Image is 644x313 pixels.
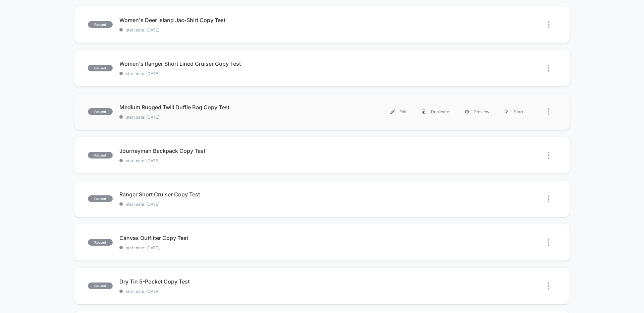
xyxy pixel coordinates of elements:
[88,152,113,159] span: paused
[548,283,549,290] img: close
[119,245,322,250] span: start date: [DATE]
[548,239,549,246] img: close
[88,21,113,28] span: paused
[548,21,549,28] img: close
[119,147,322,154] span: Journeyman Backpack Copy Test
[88,65,113,71] span: paused
[88,108,113,115] span: paused
[119,278,322,285] span: Dry Tin 5-Pocket Copy Test
[505,110,508,114] img: menu
[548,108,549,115] img: close
[548,65,549,72] img: close
[88,283,113,289] span: paused
[383,104,414,119] div: Edit
[414,104,457,119] div: Duplicate
[119,202,322,207] span: start date: [DATE]
[88,239,113,246] span: paused
[497,104,531,119] div: Start
[548,152,549,159] img: close
[119,158,322,163] span: start date: [DATE]
[390,110,395,114] img: menu
[119,104,322,111] span: Medium Rugged Twill Duffle Bag Copy Test
[119,17,322,23] span: Women's Deer Island Jac-Shirt Copy Test
[119,71,322,76] span: start date: [DATE]
[88,195,113,202] span: paused
[119,289,322,294] span: start date: [DATE]
[422,110,426,114] img: menu
[457,104,497,119] div: Preview
[119,115,322,120] span: start date: [DATE]
[119,235,322,241] span: Canvas Outfitter Copy Test
[548,195,549,202] img: close
[119,60,322,67] span: Women's Ranger Short Lined Cruiser Copy Test
[119,27,322,33] span: start date: [DATE]
[119,191,322,198] span: Ranger Short Cruiser Copy Test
